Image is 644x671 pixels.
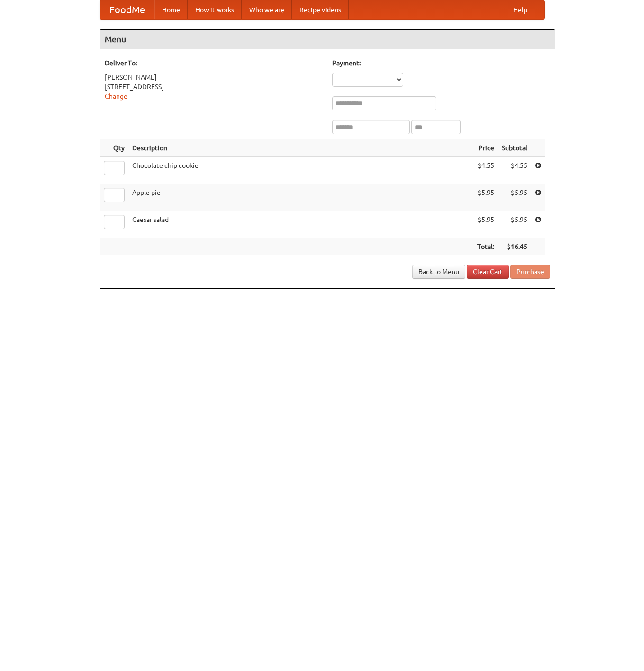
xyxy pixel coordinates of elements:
[105,92,127,100] a: Change
[473,211,498,238] td: $5.95
[128,139,473,157] th: Description
[188,0,242,19] a: How it works
[105,73,323,82] div: [PERSON_NAME]
[473,184,498,211] td: $5.95
[498,211,531,238] td: $5.95
[498,184,531,211] td: $5.95
[242,0,292,19] a: Who we are
[473,238,498,256] th: Total:
[473,157,498,184] td: $4.55
[105,82,323,92] div: [STREET_ADDRESS]
[100,139,128,157] th: Qty
[128,184,473,211] td: Apple pie
[100,0,154,19] a: FoodMe
[332,58,550,68] h5: Payment:
[292,0,349,19] a: Recipe videos
[498,157,531,184] td: $4.55
[128,211,473,238] td: Caesar salad
[100,30,555,49] h4: Menu
[510,265,550,279] button: Purchase
[154,0,188,19] a: Home
[498,139,531,157] th: Subtotal
[412,265,465,279] a: Back to Menu
[467,265,509,279] a: Clear Cart
[105,58,323,68] h5: Deliver To:
[506,0,535,19] a: Help
[473,139,498,157] th: Price
[498,238,531,256] th: $16.45
[128,157,473,184] td: Chocolate chip cookie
